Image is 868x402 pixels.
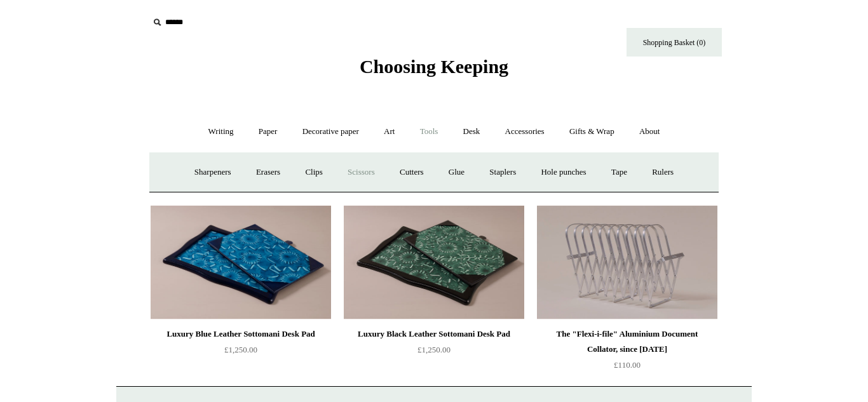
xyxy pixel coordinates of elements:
a: Erasers [245,156,292,189]
img: The "Flexi-i-file" Aluminium Document Collator, since 1941 [537,205,717,319]
a: Scissors [336,156,386,189]
a: The "Flexi-i-file" Aluminium Document Collator, since 1941 The "Flexi-i-file" Aluminium Document ... [537,205,717,319]
a: Tape [600,156,639,189]
span: £110.00 [614,360,641,370]
a: Hole punches [529,156,597,189]
span: £1,250.00 [417,345,451,354]
a: Luxury Black Leather Sottomani Desk Pad £1,250.00 [344,326,524,379]
a: Tools [409,115,450,149]
a: Writing [197,115,245,149]
a: Luxury Blue Leather Sottomani Desk Pad Luxury Blue Leather Sottomani Desk Pad [151,205,331,319]
a: Paper [247,115,289,149]
a: Decorative paper [291,115,370,149]
img: Luxury Black Leather Sottomani Desk Pad [344,205,524,319]
a: Cutters [388,156,435,189]
a: Gifts & Wrap [558,115,626,149]
div: Luxury Black Leather Sottomani Desk Pad [347,326,521,342]
a: Staplers [478,156,527,189]
a: Luxury Black Leather Sottomani Desk Pad Luxury Black Leather Sottomani Desk Pad [344,205,524,319]
a: Luxury Blue Leather Sottomani Desk Pad £1,250.00 [151,326,331,379]
span: £1,250.00 [224,345,257,354]
div: The "Flexi-i-file" Aluminium Document Collator, since [DATE] [540,326,714,357]
a: Accessories [494,115,556,149]
a: Choosing Keeping [360,66,508,75]
span: Choosing Keeping [360,56,508,77]
a: Desk [452,115,492,149]
a: Shopping Basket (0) [627,28,722,57]
a: Art [372,115,406,149]
img: Luxury Blue Leather Sottomani Desk Pad [151,205,331,319]
a: About [628,115,672,149]
div: Luxury Blue Leather Sottomani Desk Pad [154,326,328,342]
a: The "Flexi-i-file" Aluminium Document Collator, since [DATE] £110.00 [537,326,717,379]
a: Sharpeners [183,156,243,189]
a: Rulers [641,156,685,189]
a: Glue [437,156,476,189]
a: Clips [294,156,334,189]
